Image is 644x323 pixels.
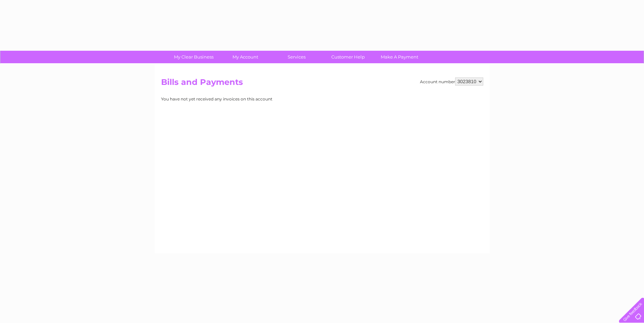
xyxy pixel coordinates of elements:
[161,97,272,101] center: You have not yet received any invoices on this account
[420,77,483,86] div: Account number
[161,77,483,90] h2: Bills and Payments
[372,51,427,63] a: Make A Payment
[320,51,376,63] a: Customer Help
[269,51,325,63] a: Services
[217,51,273,63] a: My Account
[166,51,222,63] a: My Clear Business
